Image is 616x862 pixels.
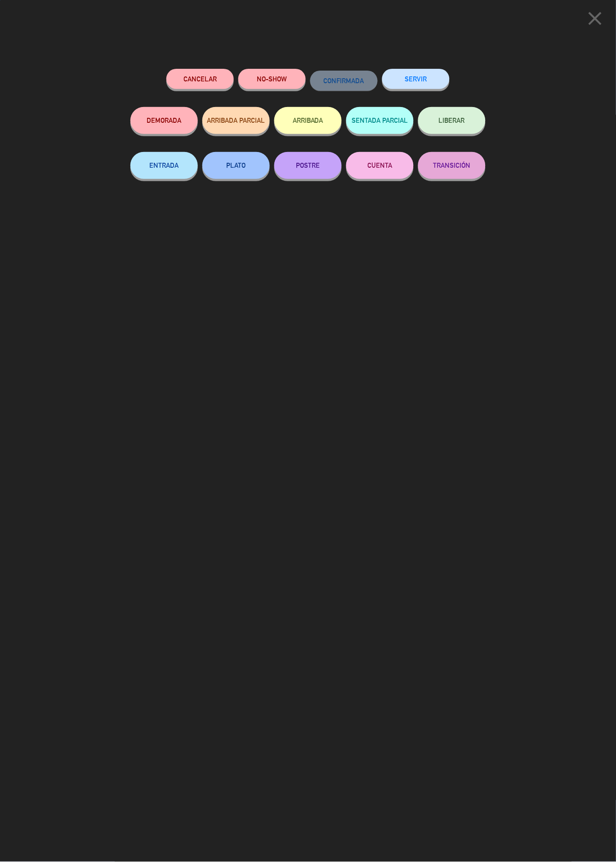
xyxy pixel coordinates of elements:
[310,71,378,91] button: CONFIRMADA
[130,107,198,134] button: DEMORADA
[238,69,306,89] button: NO-SHOW
[274,152,342,179] button: POSTRE
[207,116,265,124] span: ARRIBADA PARCIAL
[382,69,450,89] button: SERVIR
[202,152,270,179] button: PLATO
[166,69,234,89] button: Cancelar
[418,152,486,179] button: TRANSICIÓN
[581,7,609,33] button: close
[324,77,364,85] span: CONFIRMADA
[130,152,198,179] button: ENTRADA
[202,107,270,134] button: ARRIBADA PARCIAL
[346,152,414,179] button: CUENTA
[439,116,465,124] span: LIBERAR
[346,107,414,134] button: SENTADA PARCIAL
[584,7,607,30] i: close
[418,107,486,134] button: LIBERAR
[274,107,342,134] button: ARRIBADA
